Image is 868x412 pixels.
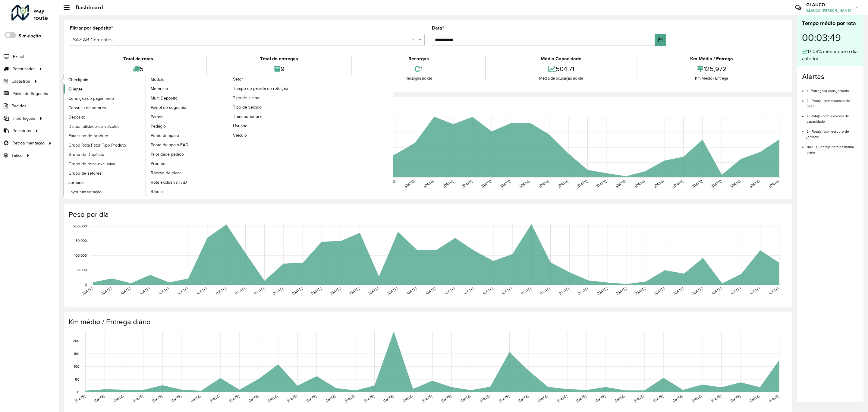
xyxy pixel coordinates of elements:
[498,394,510,403] text: [DATE]
[146,131,228,140] a: Ponto de apoio
[520,287,532,295] text: [DATE]
[616,287,627,295] text: [DATE]
[75,377,79,381] text: 50
[711,179,722,188] text: [DATE]
[635,287,646,295] text: [DATE]
[387,287,398,295] text: [DATE]
[228,394,240,403] text: [DATE]
[64,75,146,84] a: Checkpoint
[253,287,265,295] text: [DATE]
[233,113,262,120] span: Transportadora
[70,24,113,32] label: Filtrar por depósito
[228,131,311,140] a: Veículo
[146,75,311,197] a: Setor
[208,62,350,75] div: 9
[368,287,379,295] text: [DATE]
[68,95,114,102] span: Condição de pagamento
[461,179,473,188] text: [DATE]
[711,287,722,295] text: [DATE]
[691,179,703,188] text: [DATE]
[354,55,484,62] div: Recargas
[349,287,360,295] text: [DATE]
[146,168,228,177] a: Rodízio de placa
[69,210,786,219] h4: Peso por dia
[802,19,859,27] div: Tempo médio por rota
[68,105,106,111] span: Consulta de setores
[412,36,417,43] span: Clear all
[691,394,703,403] text: [DATE]
[71,62,205,75] div: 5
[802,72,859,81] h4: Alertas
[101,287,112,295] text: [DATE]
[73,224,87,228] text: 200,000
[68,142,126,148] span: Grupo Rota Fator Tipo Produto
[233,76,243,82] span: Setor
[575,394,587,403] text: [DATE]
[639,75,785,81] div: Km Médio / Entrega
[802,27,859,48] div: 00:03:49
[432,24,444,32] label: Data
[633,394,645,403] text: [DATE]
[730,394,741,403] text: [DATE]
[501,287,513,295] text: [DATE]
[710,394,722,403] text: [DATE]
[807,124,859,140] li: 2 - Rota(s) com estouro de jornada
[64,187,146,196] a: Layout integração
[233,104,262,110] span: Tipo de veículo
[11,78,30,84] span: Cadastros
[519,179,530,188] text: [DATE]
[64,84,146,93] a: Cliente
[425,287,436,295] text: [DATE]
[12,128,31,134] span: Relatórios
[68,170,102,176] span: Grupo de setores
[806,8,851,13] span: GLAUCO [PERSON_NAME]
[444,287,456,295] text: [DATE]
[802,48,859,62] div: 17,03% menor que o dia anterior
[267,394,278,403] text: [DATE]
[487,55,635,62] div: Média Capacidade
[248,394,259,403] text: [DATE]
[171,394,182,403] text: [DATE]
[233,85,288,92] span: Tempo de parada de refeição
[146,159,228,168] a: Produto
[233,132,247,138] span: Veículo
[634,179,646,188] text: [DATE]
[421,394,433,403] text: [DATE]
[615,179,626,188] text: [DATE]
[64,178,146,187] a: Jornada
[113,394,124,403] text: [DATE]
[146,150,228,159] a: Prioridade pedido
[539,287,551,295] text: [DATE]
[12,140,45,146] span: Retroalimentação
[807,93,859,109] li: 2 - Rota(s) com excesso de peso
[146,103,228,112] a: Painel de sugestão
[64,103,146,112] a: Consulta de setores
[487,62,635,75] div: 504,71
[463,287,475,295] text: [DATE]
[77,390,79,394] text: 0
[196,287,208,295] text: [DATE]
[74,364,79,368] text: 100
[481,179,492,188] text: [DATE]
[518,394,529,403] text: [DATE]
[74,253,87,257] text: 100,000
[146,84,228,93] a: Motorista
[64,113,146,122] a: Depósito
[74,394,86,403] text: [DATE]
[146,178,228,187] a: Rota exclusiva FAD
[228,121,311,130] a: Usuário
[146,93,228,103] a: Multi Depósito
[749,287,761,295] text: [DATE]
[68,123,120,130] span: Disponibilidade de veículos
[215,287,227,295] text: [DATE]
[749,394,760,403] text: [DATE]
[402,394,414,403] text: [DATE]
[286,394,298,403] text: [DATE]
[442,179,454,188] text: [DATE]
[807,140,859,155] li: 1142 - Cliente(s) fora da malha viária
[11,103,27,109] span: Pedidos
[595,394,606,403] text: [DATE]
[228,112,311,121] a: Transportadora
[64,131,146,140] a: Fator tipo de produto
[146,187,228,196] a: Rótulo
